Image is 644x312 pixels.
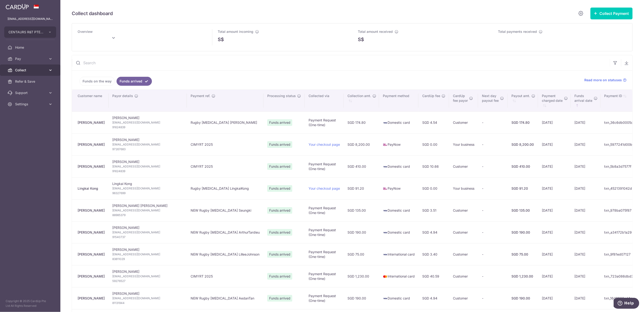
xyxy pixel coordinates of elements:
p: [EMAIL_ADDRESS][DOMAIN_NAME] [8,17,53,21]
td: [DATE] [571,221,601,243]
div: [PERSON_NAME] [78,296,105,301]
td: Payment Request (One-time) [305,155,344,177]
div: [PERSON_NAME] [78,252,105,257]
td: Lingkai Kong [109,177,187,199]
td: International card [379,265,418,287]
td: NEW Rugby [MEDICAL_DATA] LilleeJohnson [187,243,263,265]
span: 83811029 [112,257,183,261]
th: Payment ID: activate to sort column ascending [601,90,637,111]
td: txn_4521391042d [601,177,637,199]
span: Funds arrived [267,119,292,126]
td: SGD 3.40 [418,243,449,265]
td: [DATE] [571,133,601,155]
td: [DATE] [538,133,571,155]
span: Funds arrived [267,251,292,258]
td: txn_5b8a3d7577f [601,155,637,177]
span: [EMAIL_ADDRESS][DOMAIN_NAME] [112,274,183,279]
span: CENTAURS R&T PTE. LTD. [8,30,43,34]
span: [EMAIL_ADDRESS][DOMAIN_NAME] [112,230,183,235]
div: Lingkai Kong [78,186,105,191]
td: Rugby [MEDICAL_DATA] [PERSON_NAME] [187,111,263,133]
td: - [478,199,508,221]
td: Payment Request (One-time) [305,287,344,309]
td: [DATE] [571,243,601,265]
span: Payout amt. [511,94,530,98]
td: CIMYRT 2025 [187,133,263,155]
div: SGD 135.00 [511,208,534,213]
span: CardUp fee payor [453,94,468,103]
span: 91624839 [112,169,183,174]
td: txn_5977241d00b [601,133,637,155]
div: [PERSON_NAME] [78,274,105,279]
iframe: Opens a widget where you can find more information [614,298,639,310]
div: SGD 1,230.00 [511,274,534,279]
th: Fundsarrival date : activate to sort column ascending [571,90,601,111]
h5: Collect dashboard [72,10,113,17]
span: Payment charged date [542,94,563,103]
span: Funds arrival date [575,94,593,103]
td: Customer [449,265,478,287]
td: CIMYRT 2025 [187,265,263,287]
th: Customer name [72,90,109,111]
div: SGD 410.00 [511,164,534,169]
td: SGD 75.00 [344,243,379,265]
span: Total payments received [498,30,537,34]
td: [PERSON_NAME] [109,265,187,287]
div: SGD 75.00 [511,252,534,257]
div: [PERSON_NAME] [78,230,105,235]
td: [PERSON_NAME] [109,221,187,243]
th: Collection amt. : activate to sort column ascending [344,90,379,111]
td: [DATE] [538,265,571,287]
td: [DATE] [538,287,571,309]
th: CardUp fee [418,90,449,111]
span: 96327699 [112,191,183,196]
th: Payor details [109,90,187,111]
div: [PERSON_NAME] [78,120,105,125]
td: [DATE] [571,155,601,177]
button: CENTAURS R&T PTE. LTD. [4,26,56,38]
td: [DATE] [571,265,601,287]
td: Payment Request (One-time) [305,243,344,265]
td: Customer [449,111,478,133]
span: Collection amt. [347,94,371,98]
div: SGD 174.80 [511,120,534,125]
span: Support [15,90,46,95]
td: SGD 4.54 [418,111,449,133]
span: Funds arrived [267,273,292,280]
span: [EMAIL_ADDRESS][DOMAIN_NAME] [112,120,183,125]
div: [PERSON_NAME] [78,208,105,213]
td: SGD 190.00 [344,221,379,243]
td: Customer [449,221,478,243]
td: [DATE] [538,111,571,133]
img: visa-sm-192604c4577d2d35970c8ed26b86981c2741ebd56154ab54ad91a526f0f24972.png [383,164,388,169]
span: S$ [358,36,364,43]
a: Your checkout page [309,142,340,146]
img: visa-sm-192604c4577d2d35970c8ed26b86981c2741ebd56154ab54ad91a526f0f24972.png [383,252,388,257]
td: Your business [449,133,478,155]
div: SGD 190.00 [511,230,534,235]
span: Funds arrived [267,185,292,192]
img: visa-sm-192604c4577d2d35970c8ed26b86981c2741ebd56154ab54ad91a526f0f24972.png [383,230,388,235]
span: [EMAIL_ADDRESS][DOMAIN_NAME] [112,252,183,257]
img: CardUp [6,4,29,9]
span: Payment ref. [191,94,210,98]
td: - [478,287,508,309]
td: SGD 8,200.00 [344,133,379,155]
span: Payor details [112,94,133,98]
th: CardUpfee payor [449,90,478,111]
td: txn_36c6db0005c [601,111,637,133]
div: [PERSON_NAME] [78,164,105,169]
th: Processing status [263,90,305,111]
span: Pay [15,56,46,61]
td: [PERSON_NAME] [109,155,187,177]
td: - [478,221,508,243]
span: 59276527 [112,279,183,283]
td: - [478,155,508,177]
td: txn_9f81ed07127 [601,243,637,265]
td: [DATE] [538,177,571,199]
td: [DATE] [571,199,601,221]
div: [PERSON_NAME] [78,142,105,147]
td: Customer [449,243,478,265]
td: SGD 40.59 [418,265,449,287]
span: Help [11,3,20,8]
